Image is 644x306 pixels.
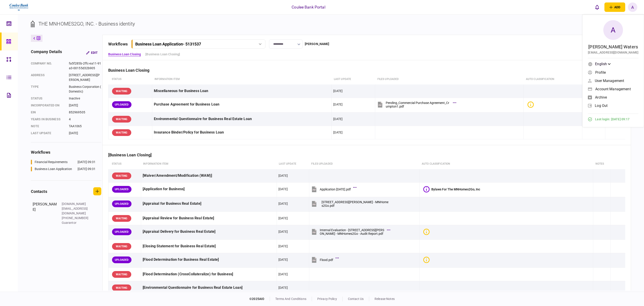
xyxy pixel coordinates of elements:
div: 3070 Coon Rapids Blvd, Coon Rapids, MN - MNHomes2Go.pdf [322,200,389,207]
a: Account management [588,86,638,92]
a: contact us [348,297,364,301]
button: open notifications list [592,2,602,12]
div: Business Loan Application [35,167,72,171]
a: privacy policy [317,297,337,301]
div: [Business Loan Closing] [108,153,155,157]
div: [DATE] [278,272,288,276]
div: EIN [31,110,64,115]
div: [PERSON_NAME] Waters [588,43,638,50]
span: Account management [595,87,631,91]
div: contacts [31,188,47,194]
div: Bad quality [423,229,430,235]
div: UPLOADED [112,186,131,193]
a: terms and conditions [275,297,306,301]
div: 852969505 [69,110,101,115]
button: open adding identity options [604,2,625,12]
div: [PERSON_NAME] [305,42,329,46]
div: Application 7.14.25.pdf [320,187,351,191]
th: status [108,159,141,169]
div: UPLOADED [112,256,131,263]
div: [Appraisal for Business Real Estate] [143,199,275,209]
div: years in business [31,117,64,122]
th: Information item [152,74,332,84]
div: Financial Requirements [35,160,68,164]
div: [Flood Determination for Business Real Estate] [143,255,275,265]
a: release notes [375,297,395,301]
th: status [108,74,152,84]
div: [Appraisal Delivery for Business Real Estate] [143,227,275,237]
div: [PHONE_NUMBER] [62,216,91,220]
div: [Waiver/Amendment/Modification (WAM)] [143,171,275,181]
div: [DATE] [278,257,288,262]
div: A [603,20,623,40]
div: [DOMAIN_NAME][EMAIL_ADDRESS][DOMAIN_NAME] [62,202,91,216]
button: Bad quality [527,101,536,108]
div: Type [31,84,64,94]
div: company details [31,49,62,57]
span: Profile [595,71,606,74]
div: UPLOADED [112,200,131,207]
div: [STREET_ADDRESS][PERSON_NAME] [69,73,101,82]
span: Last login : [DATE] 09:17 [595,117,629,122]
div: Business Corporation (Domestic) [69,84,101,94]
a: User management [588,77,638,84]
button: Edit [83,49,101,57]
div: Pending_Commercial Purchase Agreement_Crumpton1.pdf [386,101,451,108]
div: [Appraisal Review for Business Real Estate] [143,213,275,223]
div: [DATE] [278,244,288,248]
div: [DATE] 09:31 [78,160,96,164]
span: log out [595,104,608,108]
button: Bad quality [423,257,431,263]
div: [DATE] [69,103,101,108]
div: status [31,96,64,101]
th: notes [582,74,605,84]
div: Guarantor [62,220,91,225]
div: [DATE] [278,173,288,178]
div: [DATE] [333,102,343,107]
div: WAITING [112,116,131,123]
div: [Flood Determination (CrossCollateralize) for Business] [143,269,275,279]
a: [Business Loan Closing] [145,52,180,57]
a: Profile [588,69,638,76]
div: [DATE] [333,89,343,93]
div: last update [31,131,64,136]
div: WAITING [112,172,131,179]
button: Application 7.14.25.pdf [311,184,355,194]
div: UPLOADED [112,101,131,108]
div: WAITING [112,215,131,222]
div: WAITING [112,88,131,95]
div: address [31,73,64,82]
th: notes [593,159,610,169]
div: workflows [108,41,128,47]
div: Business Loan Application - 5131537 [135,42,201,46]
div: THE MNHOMES2GO, INC. - Business identity [38,20,135,28]
div: Bad quality [423,257,430,263]
div: [DATE] [278,201,288,206]
div: incorporated on [31,103,64,108]
div: © 2025 AIO [249,297,270,301]
div: [Environmental Questionnaire for Business Real Estate Loan] [143,283,275,293]
div: Insurance Binder/Policy for Business Loan [154,127,330,138]
div: [DATE] [278,229,288,234]
div: Business Loan Closing [108,68,153,73]
div: Bad quality [527,101,534,108]
div: [DATE] [278,216,288,220]
th: auto classification [419,159,593,169]
button: Bad quality [423,229,431,235]
div: WAITING [112,284,131,291]
button: Flood.pdf [311,255,338,265]
button: A [628,2,637,12]
a: Business Loan Application[DATE] 09:31 [31,167,96,171]
div: English [595,61,611,67]
a: log out [588,102,638,109]
span: User management [595,79,624,83]
div: note [31,124,64,129]
button: Pending_Commercial Purchase Agreement_Crumpton1.pdf [377,99,455,110]
div: Flood.pdf [320,258,333,262]
a: archive [588,94,638,101]
div: [DATE] [69,131,101,136]
button: Bylaws For The MNHomes2Go, Inc [423,186,480,192]
div: [EMAIL_ADDRESS][DOMAIN_NAME] [588,50,638,55]
div: [PERSON_NAME] [33,202,57,225]
th: last update [277,159,309,169]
